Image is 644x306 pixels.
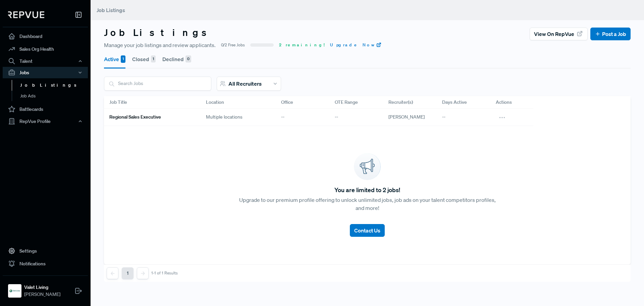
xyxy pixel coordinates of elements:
[109,99,127,106] span: Job Title
[354,153,381,180] img: announcement
[24,291,60,298] span: [PERSON_NAME]
[151,271,178,275] div: 1-1 of 1 Results
[437,109,490,126] div: --
[3,43,88,55] a: Sales Org Health
[534,30,574,38] span: View on RepVue
[281,99,293,106] span: Office
[279,42,325,48] span: 2 remaining!
[350,224,385,237] button: Contact Us
[335,99,358,106] span: OTE Range
[24,284,60,291] strong: Valet Living
[496,99,512,106] span: Actions
[8,11,44,18] img: RepVue
[162,50,191,69] button: Declined 0
[442,99,467,106] span: Days Active
[3,55,88,67] button: Talent
[206,99,224,106] span: Location
[3,30,88,43] a: Dashboard
[388,99,413,106] span: Recruiter(s)
[354,227,380,234] span: Contact Us
[236,196,499,212] p: Upgrade to our premium profile offering to unlock unlimited jobs, job ads on your talent competit...
[132,50,156,69] button: Closed 1
[104,50,125,69] button: Active 1
[12,91,97,101] a: Job Ads
[109,114,161,120] h6: Regional Sales Executive
[104,27,213,38] h3: Job Listings
[3,116,88,127] button: RepVue Profile
[137,267,149,279] button: Next
[185,55,191,63] div: 0
[530,28,588,40] button: View on RepVue
[12,80,97,91] a: Job Listings
[330,42,382,48] a: Upgrade Now
[107,267,118,279] button: Previous
[3,257,88,270] a: Notifications
[350,219,385,237] a: Contact Us
[121,55,125,63] div: 1
[122,267,133,279] button: 1
[201,109,276,126] div: Multiple locations
[388,114,425,120] span: [PERSON_NAME]
[151,55,156,63] div: 1
[595,30,626,38] a: Post a Job
[221,42,245,48] span: 0/2 Free Jobs
[3,67,88,78] button: Jobs
[3,275,88,301] a: Valet LivingValet Living[PERSON_NAME]
[9,286,20,296] img: Valet Living
[276,109,329,126] div: --
[228,80,262,87] span: All Recruiters
[329,109,383,126] div: --
[334,185,400,194] span: You are limited to 2 jobs!
[590,28,631,40] button: Post a Job
[109,112,190,123] a: Regional Sales Executive
[97,7,125,13] span: Job Listings
[3,103,88,116] a: Battlecards
[3,245,88,257] a: Settings
[107,267,178,279] nav: pagination
[104,77,211,90] input: Search Jobs
[104,41,216,49] span: Manage your job listings and review applicants.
